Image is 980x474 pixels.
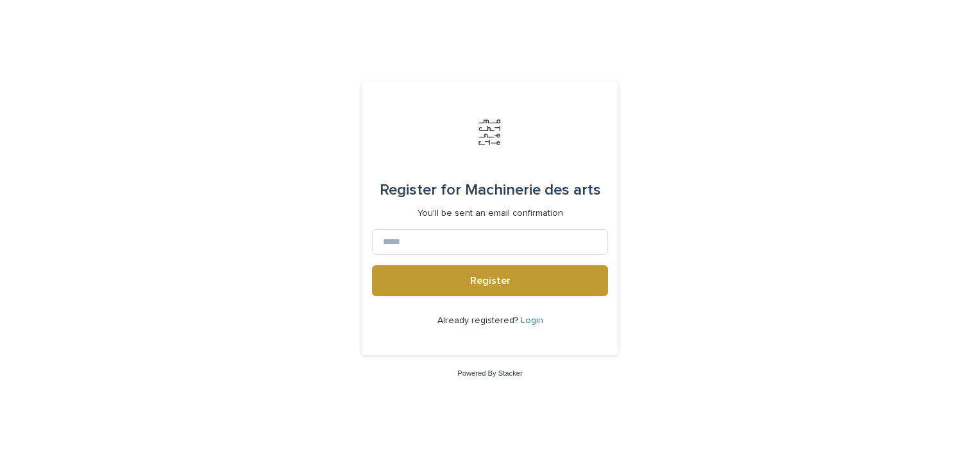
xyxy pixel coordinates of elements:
[380,172,601,208] div: Machinerie des arts
[437,316,521,325] span: Already registered?
[471,113,509,152] img: Jx8JiDZqSLW7pnA6nIo1
[521,316,543,325] a: Login
[470,276,511,286] span: Register
[457,369,522,377] a: Powered By Stacker
[380,182,461,198] span: Register for
[372,265,608,296] button: Register
[418,208,563,219] p: You'll be sent an email confirmation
